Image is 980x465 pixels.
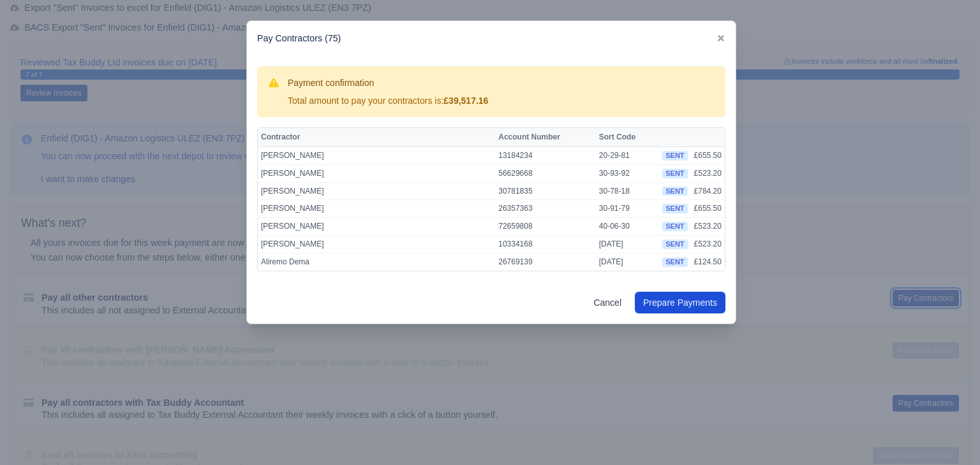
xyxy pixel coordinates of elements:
[288,76,488,89] h3: Payment confirmation
[691,200,725,218] td: £655.50
[596,253,659,271] td: [DATE]
[596,235,659,253] td: [DATE]
[495,128,596,147] th: Account Number
[596,218,659,236] td: 40-06-30
[662,240,687,249] span: sent
[495,164,596,182] td: 56629668
[662,257,687,267] span: sent
[662,187,687,196] span: sent
[691,218,725,236] td: £523.20
[258,147,495,164] td: [PERSON_NAME]
[258,164,495,182] td: [PERSON_NAME]
[596,182,659,200] td: 30-78-18
[662,222,687,231] span: sent
[596,147,659,164] td: 20-29-81
[916,404,980,465] iframe: Chat Widget
[691,253,725,271] td: £124.50
[662,151,687,161] span: sent
[585,292,630,313] a: Cancel
[596,128,659,147] th: Sort Code
[495,218,596,236] td: 72659808
[691,235,725,253] td: £523.20
[596,200,659,218] td: 30-91-79
[635,292,725,313] button: Prepare Payments
[258,200,495,218] td: [PERSON_NAME]
[495,147,596,164] td: 13184234
[691,182,725,200] td: £784.20
[662,169,687,178] span: sent
[495,200,596,218] td: 26357363
[288,94,488,107] div: Total amount to pay your contractors is:
[495,253,596,271] td: 26769139
[258,218,495,236] td: [PERSON_NAME]
[495,235,596,253] td: 10334168
[691,147,725,164] td: £655.50
[258,235,495,253] td: [PERSON_NAME]
[495,182,596,200] td: 30781835
[691,164,725,182] td: £523.20
[596,164,659,182] td: 30-93-92
[258,253,495,271] td: Aliremo Dema
[443,96,488,106] strong: £39,517.16
[258,182,495,200] td: [PERSON_NAME]
[258,128,495,147] th: Contractor
[247,21,736,56] div: Pay Contractors (75)
[662,204,687,213] span: sent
